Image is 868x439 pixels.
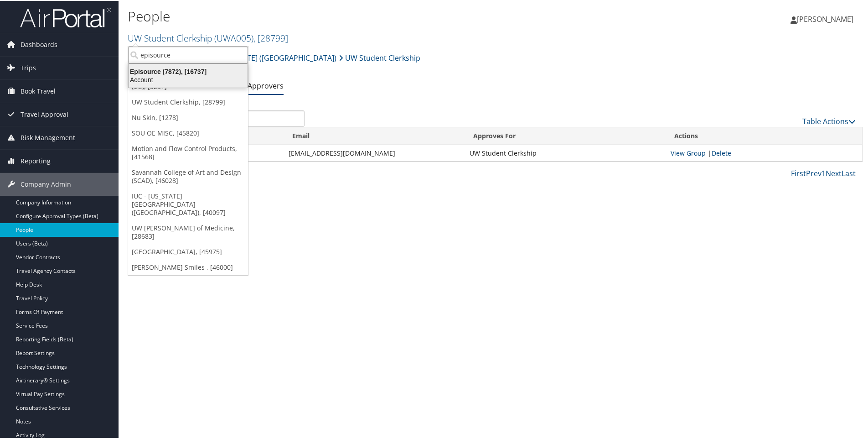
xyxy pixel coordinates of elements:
[253,31,288,43] span: , [ 28799 ]
[21,102,68,125] span: Travel Approval
[128,219,248,243] a: UW [PERSON_NAME] of Medicine, [28683]
[128,188,248,219] a: IUC - [US_STATE][GEOGRAPHIC_DATA] ([GEOGRAPHIC_DATA]), [40097]
[806,167,821,178] a: Prev
[284,144,465,161] td: [EMAIL_ADDRESS][DOMAIN_NAME]
[128,125,248,140] a: SOU OE MISC, [45820]
[712,148,731,157] a: Delete
[21,79,56,102] span: Book Travel
[21,149,51,172] span: Reporting
[339,48,420,66] a: UW Student Clerkship
[128,140,248,164] a: Motion and Flow Control Products, [41568]
[465,144,666,161] td: UW Student Clerkship
[128,6,618,25] h1: People
[128,243,248,259] a: [GEOGRAPHIC_DATA], [45975]
[20,6,111,27] img: airportal-logo.png
[802,115,856,125] a: Table Actions
[21,172,71,195] span: Company Admin
[21,125,75,148] span: Risk Management
[248,80,284,90] a: Approvers
[214,31,253,43] span: ( UWA005 )
[123,75,253,83] div: Account
[671,148,706,157] a: View Approver's Group
[128,259,248,274] a: [PERSON_NAME] Smiles , [46000]
[284,126,465,144] th: Email: activate to sort column ascending
[21,32,57,55] span: Dashboards
[666,144,862,161] td: |
[666,126,862,144] th: Actions
[826,167,842,178] a: Next
[21,56,36,78] span: Trips
[797,13,853,23] span: [PERSON_NAME]
[465,126,666,144] th: Approves For: activate to sort column ascending
[821,167,826,178] a: 1
[123,67,253,75] div: Episource (7872), [16737]
[128,31,288,43] a: UW Student Clerkship
[128,164,248,188] a: Savannah College of Art and Design (SCAD), [46028]
[790,5,863,32] a: [PERSON_NAME]
[128,46,248,63] input: Search Accounts
[128,94,248,109] a: UW Student Clerkship, [28799]
[791,167,806,178] a: First
[842,167,856,178] a: Last
[128,109,248,125] a: Nu Skin, [1278]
